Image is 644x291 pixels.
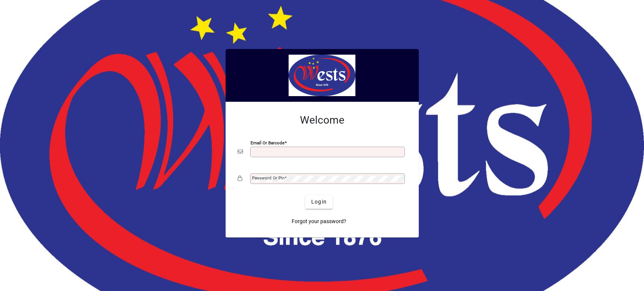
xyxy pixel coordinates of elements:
[238,114,407,127] h2: Welcome
[292,217,346,225] span: Forgot your password?
[251,140,284,145] mat-label: Email or Barcode
[252,175,284,181] mat-label: Password or Pin
[311,198,327,206] span: Login
[305,195,333,209] button: Login
[289,215,349,228] a: Forgot your password?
